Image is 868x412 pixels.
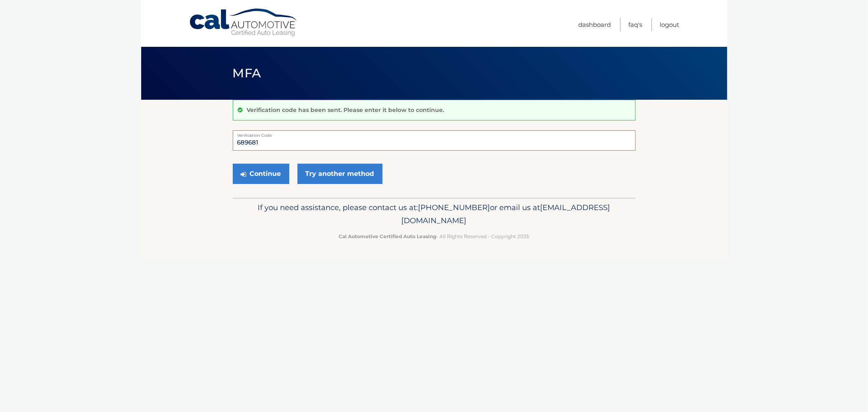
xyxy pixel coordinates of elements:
[238,201,630,227] p: If you need assistance, please contact us at: or email us at
[233,164,289,184] button: Continue
[238,232,630,241] p: - All Rights Reserved - Copyright 2025
[629,18,643,31] a: FAQ's
[247,106,444,114] p: Verification code has been sent. Please enter it below to continue.
[402,203,610,225] span: [EMAIL_ADDRESS][DOMAIN_NAME]
[189,8,299,37] a: Cal Automotive
[579,18,611,31] a: Dashboard
[233,66,261,81] span: MFA
[660,18,680,31] a: Logout
[339,233,437,239] strong: Cal Automotive Certified Auto Leasing
[418,203,490,212] span: [PHONE_NUMBER]
[297,164,383,184] a: Try another method
[233,130,636,137] label: Verification Code
[233,130,636,151] input: Verification Code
